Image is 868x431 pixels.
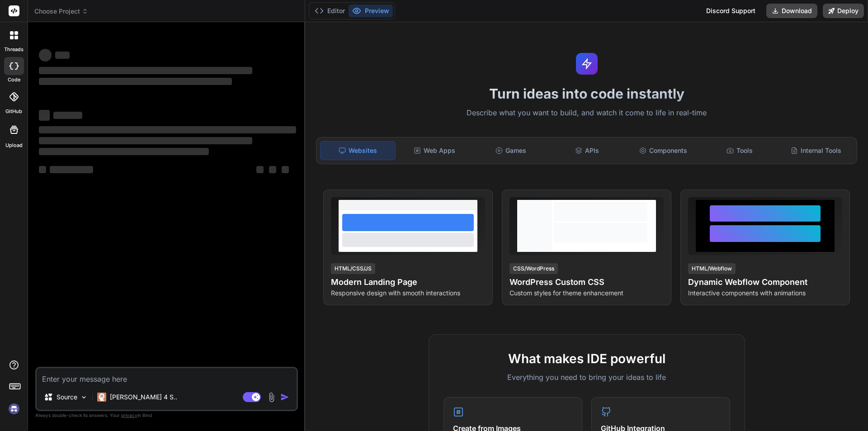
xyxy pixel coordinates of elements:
[626,141,701,160] div: Components
[311,85,863,102] h1: Turn ideas into code instantly
[311,107,863,119] p: Describe what you want to build, and watch it come to life in real-time
[256,166,264,173] span: ‌
[121,412,137,418] span: privacy
[397,141,472,160] div: Web Apps
[39,137,252,144] span: ‌
[331,289,485,298] p: Responsive design with smooth interactions
[550,141,624,160] div: APIs
[39,148,209,155] span: ‌
[57,393,77,402] p: Source
[331,263,375,274] div: HTML/CSS/JS
[443,349,730,368] h2: What makes IDE powerful
[53,112,82,119] span: ‌
[39,126,296,133] span: ‌
[509,289,664,298] p: Custom styles for theme enhancement
[55,52,70,59] span: ‌
[80,393,88,401] img: Pick Models
[266,392,277,403] img: attachment
[39,67,252,74] span: ‌
[5,108,22,115] label: GitHub
[688,263,736,274] div: HTML/Webflow
[5,142,23,149] label: Upload
[39,166,46,173] span: ‌
[509,263,558,274] div: CSS/WordPress
[349,5,393,17] button: Preview
[282,166,289,173] span: ‌
[34,7,88,16] span: Choose Project
[320,141,396,160] div: Websites
[701,4,761,18] div: Discord Support
[823,4,864,18] button: Deploy
[4,46,24,53] label: threads
[688,289,842,298] p: Interactive components with animations
[331,276,485,289] h4: Modern Landing Page
[688,276,842,289] h4: Dynamic Webflow Component
[269,166,276,173] span: ‌
[39,78,232,85] span: ‌
[39,110,50,121] span: ‌
[6,401,22,417] img: signin
[311,5,349,17] button: Editor
[778,141,853,160] div: Internal Tools
[97,393,106,402] img: Claude 4 Sonnet
[35,411,298,420] p: Always double-check its answers. Your in Bind
[443,372,730,383] p: Everything you need to bring your ideas to life
[474,141,548,160] div: Games
[39,49,52,62] span: ‌
[8,76,20,84] label: code
[766,4,817,18] button: Download
[110,393,177,402] p: [PERSON_NAME] 4 S..
[280,393,289,402] img: icon
[703,141,777,160] div: Tools
[509,276,664,289] h4: WordPress Custom CSS
[50,166,93,173] span: ‌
